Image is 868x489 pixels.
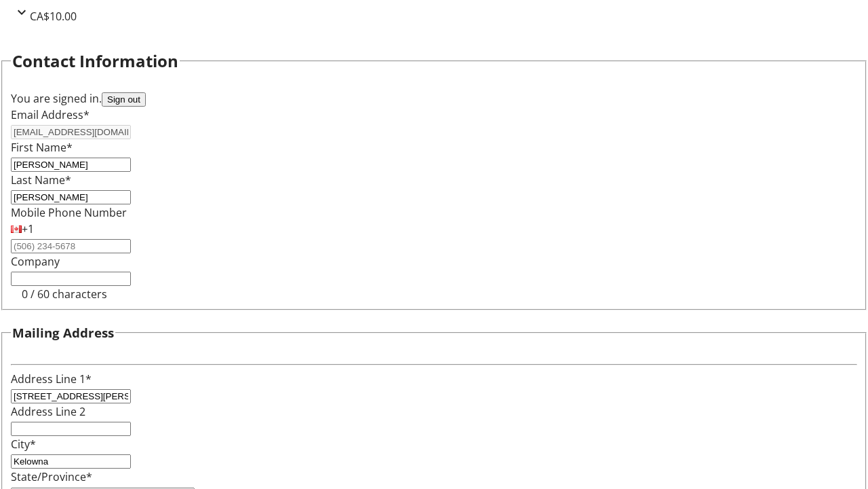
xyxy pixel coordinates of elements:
[11,469,92,484] label: State/Province*
[11,372,92,386] label: Address Line 1*
[11,437,36,452] label: City*
[11,205,127,220] label: Mobile Phone Number
[102,92,146,107] button: Sign out
[11,239,131,253] input: (506) 234-5678
[11,90,857,107] div: You are signed in.
[22,287,107,302] tr-character-limit: 0 / 60 characters
[12,323,114,342] h3: Mailing Address
[11,389,131,403] input: Address
[11,173,71,187] label: Last Name*
[11,140,73,155] label: First Name*
[30,9,77,24] span: CA$10.00
[11,107,90,122] label: Email Address*
[12,49,178,73] h2: Contact Information
[11,454,131,469] input: City
[11,404,85,419] label: Address Line 2
[11,254,60,269] label: Company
